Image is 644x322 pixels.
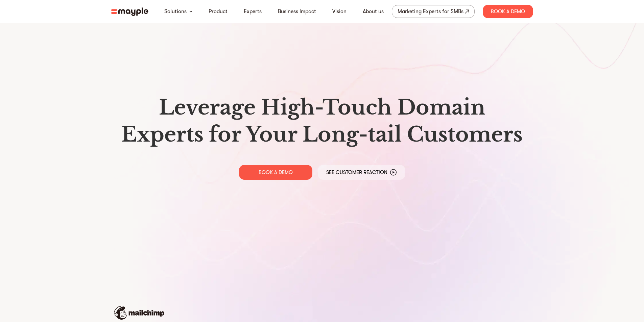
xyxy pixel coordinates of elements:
a: Experts [244,7,262,16]
p: BOOK A DEMO [259,169,293,176]
a: About us [363,7,384,16]
a: Solutions [164,7,187,16]
a: Marketing Experts for SMBs [392,5,475,18]
div: Book A Demo [483,5,533,18]
a: Business Impact [278,7,316,16]
img: mayple-logo [111,7,148,16]
a: Product [209,7,228,16]
div: Marketing Experts for SMBs [398,7,463,16]
a: See Customer Reaction [318,165,405,180]
h1: Leverage High-Touch Domain Experts for Your Long-tail Customers [117,94,528,148]
img: mailchimp-logo [114,306,164,320]
a: Vision [332,7,347,16]
img: arrow-down [189,10,192,13]
a: BOOK A DEMO [239,165,312,180]
p: See Customer Reaction [326,169,387,176]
